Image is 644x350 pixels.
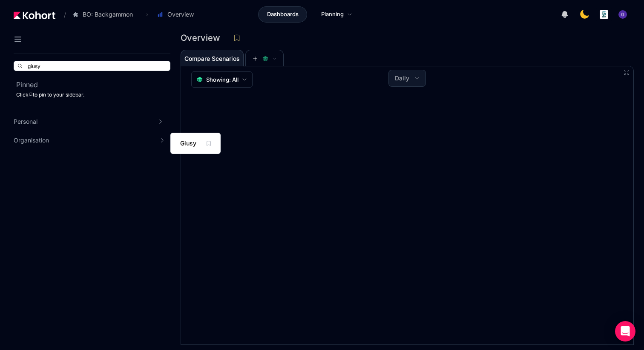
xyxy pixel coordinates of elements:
[83,10,133,19] span: BO: Backgammon
[178,137,199,149] a: Giusy
[144,11,150,18] span: ›
[14,11,55,19] img: Kohort logo
[600,10,608,19] img: logo_logo_images_1_20240607072359498299_20240828135028712857.jpeg
[395,74,409,83] span: Daily
[267,10,299,19] span: Dashboards
[14,136,49,145] span: Organisation
[206,75,239,84] span: Showing: All
[258,6,307,23] a: Dashboards
[191,71,253,88] button: Showing: All
[16,91,170,98] div: Click to pin to your sidebar.
[389,70,425,86] button: Daily
[57,10,66,19] span: /
[312,6,361,23] a: Planning
[14,117,37,126] span: Personal
[623,69,630,76] button: Fullscreen
[180,139,196,148] span: Giusy
[181,34,225,42] h3: Overview
[167,10,194,19] span: Overview
[14,61,170,71] input: Search
[321,10,344,19] span: Planning
[16,80,170,90] h2: Pinned
[152,7,203,22] button: Overview
[615,321,635,341] div: Open Intercom Messenger
[68,7,142,22] button: BO: Backgammon
[184,56,240,62] span: Compare Scenarios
